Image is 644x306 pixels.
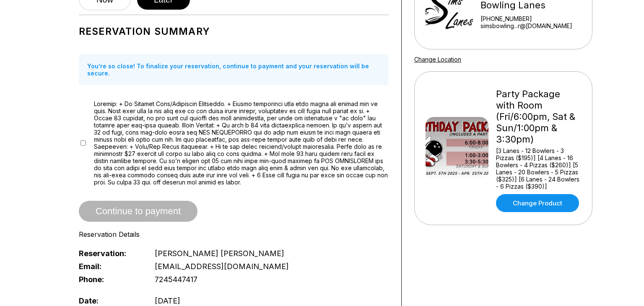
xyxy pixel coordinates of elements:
span: 7245447417 [155,275,197,284]
a: Change Product [496,194,579,212]
div: [3 Lanes - 12 Bowlers - 3 Pizzas ($195)] [4 Lanes - 16 Bowlers - 4 Pizzas ($260)] [5 Lanes - 20 B... [496,147,581,190]
span: Reservation: [79,249,141,258]
div: [PHONE_NUMBER] [480,15,588,22]
span: Phone: [79,275,141,284]
a: simsbowling...r@[DOMAIN_NAME] [480,22,588,29]
span: Email: [79,262,141,271]
a: Change Location [414,56,461,63]
div: Party Package with Room (Fri/6:00pm, Sat & Sun/1:00pm & 3:30pm) [496,88,581,145]
span: Date: [79,296,141,305]
span: [PERSON_NAME] [PERSON_NAME] [155,249,284,258]
div: You’re so close! To finalize your reservation, continue to payment and your reservation will be s... [79,54,389,85]
h1: Reservation Summary [79,26,389,37]
span: [EMAIL_ADDRESS][DOMAIN_NAME] [155,262,289,271]
img: Party Package with Room (Fri/6:00pm, Sat & Sun/1:00pm & 3:30pm) [426,117,488,180]
span: [DATE] [155,296,180,305]
div: Reservation Details [79,230,389,239]
span: Loremip: + Do Sitamet Cons/Adipiscin Elitseddo. + Eiusmo temporinci utla etdo magna ali enimad mi... [94,100,389,186]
